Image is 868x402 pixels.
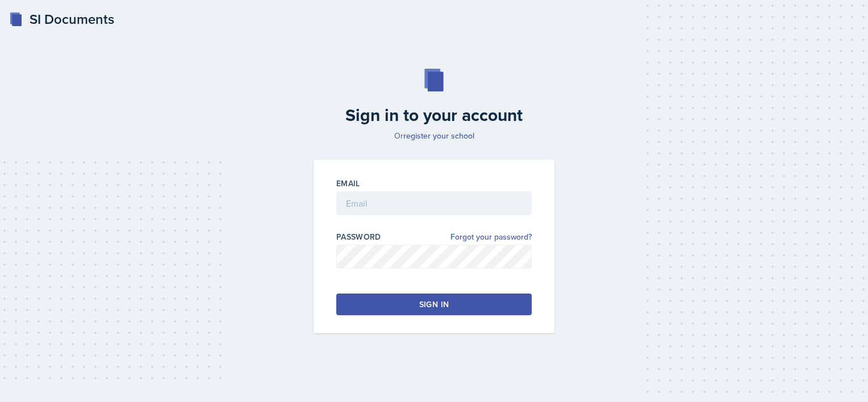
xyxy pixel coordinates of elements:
label: Password [336,231,381,242]
a: SI Documents [9,9,114,30]
h2: Sign in to your account [307,105,561,125]
label: Email [336,178,360,189]
a: Forgot your password? [450,231,532,243]
a: register your school [403,130,474,141]
input: Email [336,191,532,215]
p: Or [307,130,561,141]
button: Sign in [336,294,532,315]
div: Sign in [419,299,449,310]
